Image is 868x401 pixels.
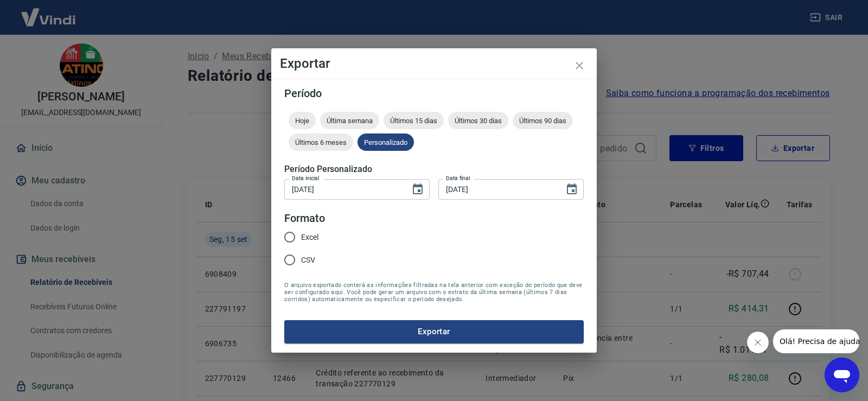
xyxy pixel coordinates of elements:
span: Últimos 15 dias [384,117,444,125]
div: Personalizado [358,133,414,151]
div: Últimos 6 meses [289,133,353,151]
div: Últimos 15 dias [384,112,444,129]
div: Últimos 90 dias [513,112,573,129]
legend: Formato [284,211,325,226]
span: Últimos 90 dias [513,117,573,125]
span: Excel [301,232,318,243]
label: Data inicial [292,174,320,182]
h5: Período Personalizado [284,164,584,175]
button: Exportar [284,320,584,343]
iframe: Mensagem da empresa [773,329,859,353]
button: Choose date, selected date is 15 de set de 2025 [561,179,583,200]
span: CSV [301,254,315,266]
span: Personalizado [358,138,414,147]
span: Hoje [289,117,316,125]
span: Olá! Precisa de ajuda? [7,8,91,16]
div: Hoje [289,112,316,129]
span: Últimos 6 meses [289,138,353,147]
iframe: Botão para abrir a janela de mensagens [825,358,859,392]
button: Choose date, selected date is 10 de set de 2025 [407,179,429,200]
button: close [566,53,592,79]
h5: Período [284,88,584,99]
span: O arquivo exportado conterá as informações filtradas na tela anterior com exceção do período que ... [284,282,584,303]
iframe: Fechar mensagem [747,332,769,353]
input: DD/MM/YYYY [284,179,403,199]
span: Últimos 30 dias [448,117,508,125]
h4: Exportar [280,57,588,70]
label: Data final [446,174,470,182]
div: Últimos 30 dias [448,112,508,129]
div: Última semana [320,112,379,129]
span: Última semana [320,117,379,125]
input: DD/MM/YYYY [438,179,557,199]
